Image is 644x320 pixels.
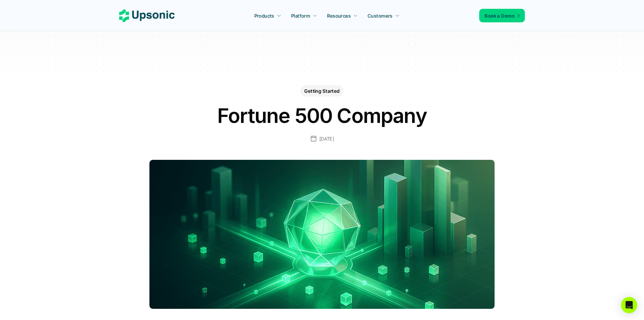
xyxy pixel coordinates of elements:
[327,12,351,19] p: Resources
[187,103,457,128] h1: Fortune 500 Company
[304,87,339,94] p: Getting Started
[485,12,515,19] p: Book a Demo
[254,12,274,19] p: Products
[250,9,285,22] a: Products
[368,12,393,19] p: Customers
[621,297,637,313] div: Open Intercom Messenger
[291,12,310,19] p: Platform
[319,134,334,143] p: [DATE]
